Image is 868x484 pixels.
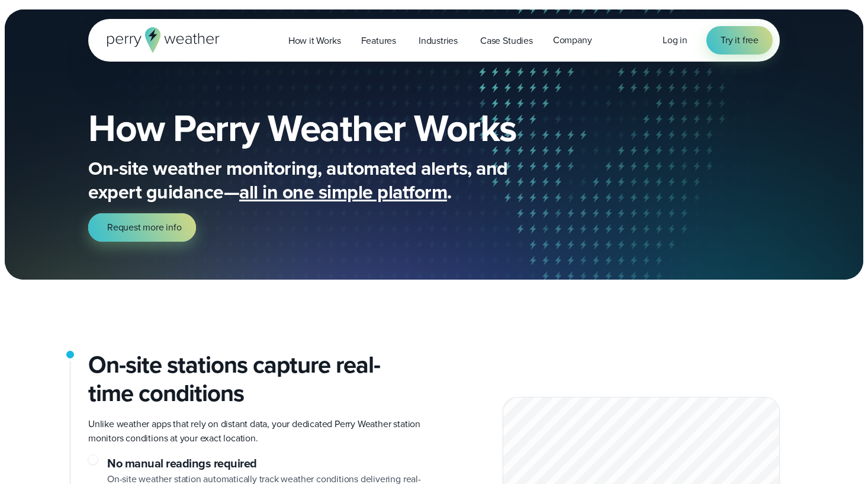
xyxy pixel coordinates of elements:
[470,28,543,53] a: Case Studies
[663,33,687,47] a: Log in
[480,34,533,48] span: Case Studies
[88,156,562,204] p: On-site weather monitoring, automated alerts, and expert guidance— .
[88,351,425,408] h2: On-site stations capture real-time conditions
[288,34,341,48] span: How it Works
[88,109,602,147] h1: How Perry Weather Works
[706,26,773,55] a: Try it free
[419,34,458,48] span: Industries
[107,220,182,235] span: Request more info
[107,455,425,472] h3: No manual readings required
[721,33,758,47] span: Try it free
[553,33,592,47] span: Company
[361,34,396,48] span: Features
[239,178,447,206] span: all in one simple platform
[88,417,425,445] p: Unlike weather apps that rely on distant data, your dedicated Perry Weather station monitors cond...
[88,213,196,242] a: Request more info
[278,28,351,53] a: How it Works
[663,33,687,47] span: Log in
